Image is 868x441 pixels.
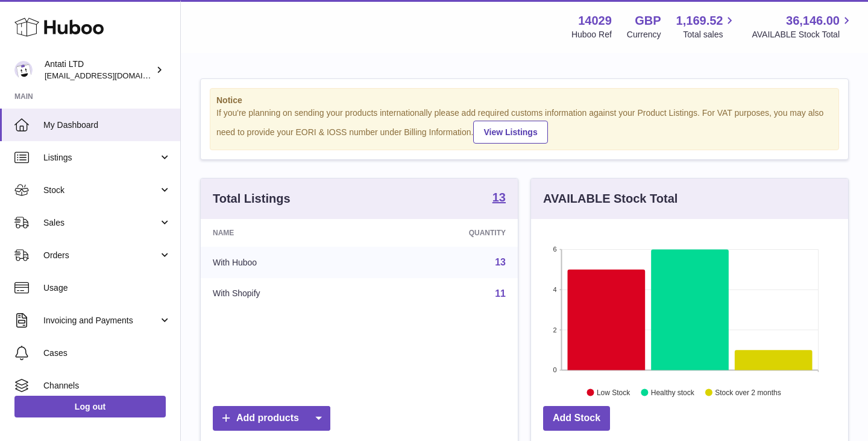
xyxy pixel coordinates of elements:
span: Total sales [683,29,737,40]
strong: Notice [216,95,832,106]
span: AVAILABLE Stock Total [752,29,854,40]
text: Low Stock [597,388,631,396]
span: 36,146.00 [786,13,840,29]
span: Sales [43,217,159,229]
span: Orders [43,250,159,261]
span: Cases [43,347,171,359]
a: Log out [14,396,166,417]
td: With Shopify [201,278,372,309]
div: Currency [627,29,661,40]
text: 6 [553,246,556,253]
th: Quantity [372,219,518,247]
img: toufic@antatiskin.com [14,61,33,79]
text: 2 [553,326,556,333]
a: View Listings [473,121,547,144]
text: 4 [553,286,556,293]
td: With Huboo [201,247,372,278]
text: 0 [553,366,556,373]
span: Listings [43,152,159,163]
a: 36,146.00 AVAILABLE Stock Total [752,13,854,40]
text: Stock over 2 months [715,388,781,396]
a: 1,169.52 Total sales [676,13,737,40]
a: Add Stock [543,406,610,431]
span: My Dashboard [43,119,171,131]
span: Usage [43,282,171,294]
span: [EMAIL_ADDRESS][DOMAIN_NAME] [45,71,177,80]
strong: GBP [635,13,661,29]
div: If you're planning on sending your products internationally please add required customs informati... [216,107,832,144]
div: Huboo Ref [571,29,612,40]
text: Healthy stock [651,388,695,396]
a: 13 [495,257,506,267]
div: Antati LTD [45,59,153,81]
h3: Total Listings [213,191,291,207]
span: Stock [43,185,159,196]
h3: AVAILABLE Stock Total [543,191,678,207]
a: 11 [495,288,506,299]
strong: 13 [492,191,506,203]
span: Invoicing and Payments [43,315,159,326]
th: Name [201,219,372,247]
span: 1,169.52 [676,13,723,29]
a: 13 [492,191,506,206]
a: Add products [213,406,330,431]
span: Channels [43,380,171,392]
strong: 14029 [578,13,612,29]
